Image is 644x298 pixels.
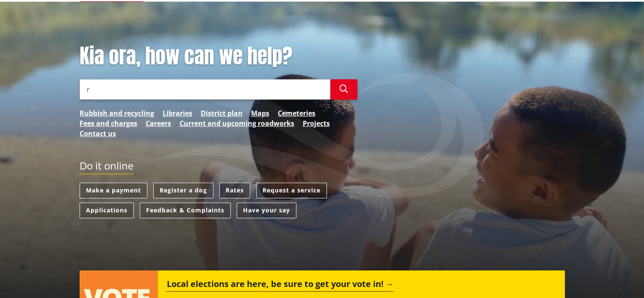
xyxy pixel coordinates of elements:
a: Applications [80,203,134,218]
h2: Do it online [80,160,133,175]
a: District plan [201,108,243,118]
a: Cemeteries [278,108,315,118]
a: Rates [219,183,250,198]
iframe: Messenger Launcher [605,262,636,293]
a: Register a dog [153,183,213,198]
a: Contact us [80,128,116,139]
a: Rubbish and recycling [80,108,154,118]
a: Fees and charges [80,118,137,128]
a: Current and upcoming roadworks [180,118,294,128]
a: Make a payment [80,183,147,198]
h2: Local elections are here, be sure to get your vote in! [166,279,393,292]
a: Projects [303,118,330,128]
a: Libraries [163,108,192,118]
input: Search input [80,79,330,100]
h1: Kia ora, how can we help? [80,44,357,69]
a: Have your say [237,203,296,218]
a: Request a service [256,183,327,198]
a: Feedback & Complaints [140,203,231,218]
a: Maps [251,108,269,118]
a: Careers [146,118,171,128]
